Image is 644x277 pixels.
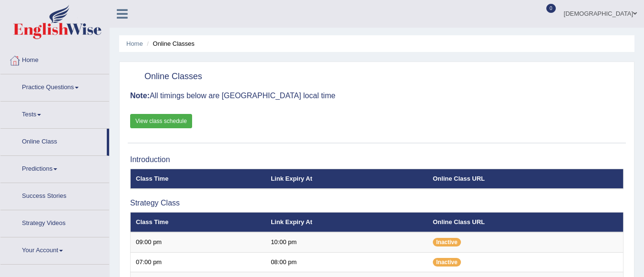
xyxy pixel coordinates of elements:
[131,212,266,232] th: Class Time
[433,238,461,246] span: Inactive
[131,169,266,189] th: Class Time
[546,4,556,13] span: 0
[0,47,109,71] a: Home
[130,155,624,164] h3: Introduction
[131,252,266,272] td: 07:00 pm
[0,129,107,153] a: Online Class
[266,252,428,272] td: 08:00 pm
[126,40,143,47] a: Home
[130,70,202,84] h2: Online Classes
[0,183,109,207] a: Success Stories
[144,39,194,48] li: Online Classes
[428,169,624,189] th: Online Class URL
[433,258,461,267] span: Inactive
[0,102,109,125] a: Tests
[130,114,192,128] a: View class schedule
[266,169,428,189] th: Link Expiry At
[428,212,624,232] th: Online Class URL
[130,199,624,207] h3: Strategy Class
[130,92,150,100] b: Note:
[130,92,624,100] h3: All timings below are [GEOGRAPHIC_DATA] local time
[266,232,428,252] td: 10:00 pm
[0,74,109,98] a: Practice Questions
[0,237,109,261] a: Your Account
[0,210,109,234] a: Strategy Videos
[131,232,266,252] td: 09:00 pm
[0,156,109,180] a: Predictions
[266,212,428,232] th: Link Expiry At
